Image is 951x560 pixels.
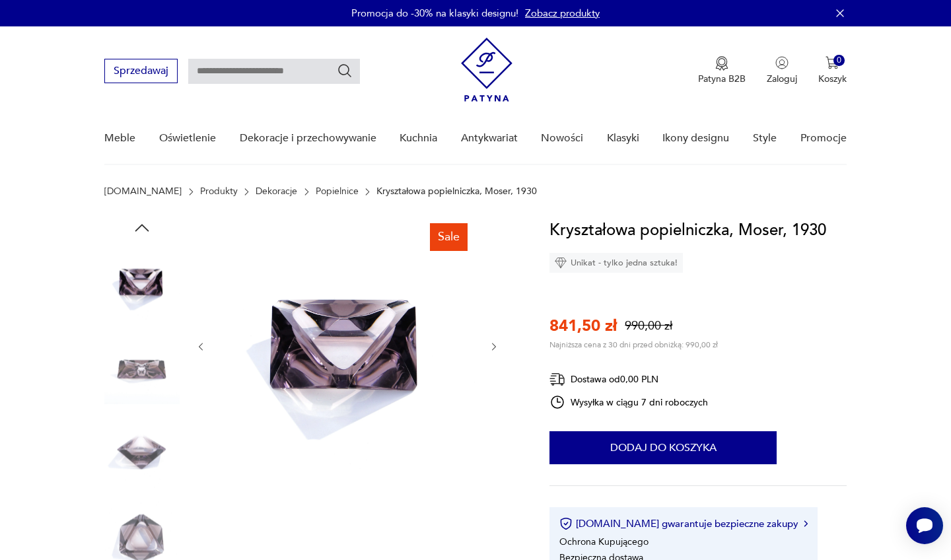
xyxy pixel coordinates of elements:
[240,113,376,164] a: Dekoracje i przechowywanie
[104,244,180,320] img: Zdjęcie produktu Kryształowa popielniczka, Moser, 1930
[549,218,826,243] h1: Kryształowa popielniczka, Moser, 1930
[549,315,617,337] p: 841,50 zł
[104,113,135,164] a: Meble
[698,56,746,85] a: Ikona medaluPatyna B2B
[525,7,600,20] a: Zobacz produkty
[775,56,789,69] img: Ikonka użytkownika
[104,67,178,77] a: Sprzedawaj
[800,113,847,164] a: Promocje
[715,56,728,71] img: Ikona medalu
[541,113,583,164] a: Nowości
[337,63,353,79] button: Szukaj
[549,371,708,388] div: Dostawa od 0,00 PLN
[549,431,777,464] button: Dodaj do koszyka
[256,186,297,197] a: Dekoracje
[662,113,729,164] a: Ikony designu
[351,7,518,20] p: Promocja do -30% na klasyki designu!
[104,59,178,83] button: Sprzedawaj
[461,38,512,102] img: Patyna - sklep z meblami i dekoracjami vintage
[818,73,847,85] p: Koszyk
[698,56,746,85] button: Patyna B2B
[559,536,649,548] li: Ochrona Kupującego
[549,253,683,273] div: Unikat - tylko jedna sztuka!
[104,329,180,404] img: Zdjęcie produktu Kryształowa popielniczka, Moser, 1930
[818,56,847,85] button: 0Koszyk
[607,113,639,164] a: Klasyki
[559,517,807,530] button: [DOMAIN_NAME] gwarantuje bezpieczne zakupy
[833,55,845,66] div: 0
[698,73,746,85] p: Patyna B2B
[430,223,468,251] div: Sale
[753,113,777,164] a: Style
[104,413,180,488] img: Zdjęcie produktu Kryształowa popielniczka, Moser, 1930
[159,113,216,164] a: Oświetlenie
[559,517,573,530] img: Ikona certyfikatu
[555,257,567,269] img: Ikona diamentu
[200,186,238,197] a: Produkty
[376,186,537,197] p: Kryształowa popielniczka, Moser, 1930
[316,186,359,197] a: Popielnice
[826,56,839,69] img: Ikona koszyka
[104,186,182,197] a: [DOMAIN_NAME]
[549,371,565,388] img: Ikona dostawy
[549,339,718,350] p: Najniższa cena z 30 dni przed obniżką: 990,00 zł
[625,318,672,334] p: 990,00 zł
[461,113,518,164] a: Antykwariat
[906,507,943,544] iframe: Smartsupp widget button
[804,520,808,527] img: Ikona strzałki w prawo
[220,218,475,473] img: Zdjęcie produktu Kryształowa popielniczka, Moser, 1930
[400,113,437,164] a: Kuchnia
[549,394,708,410] div: Wysyłka w ciągu 7 dni roboczych
[767,73,797,85] p: Zaloguj
[767,56,797,85] button: Zaloguj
